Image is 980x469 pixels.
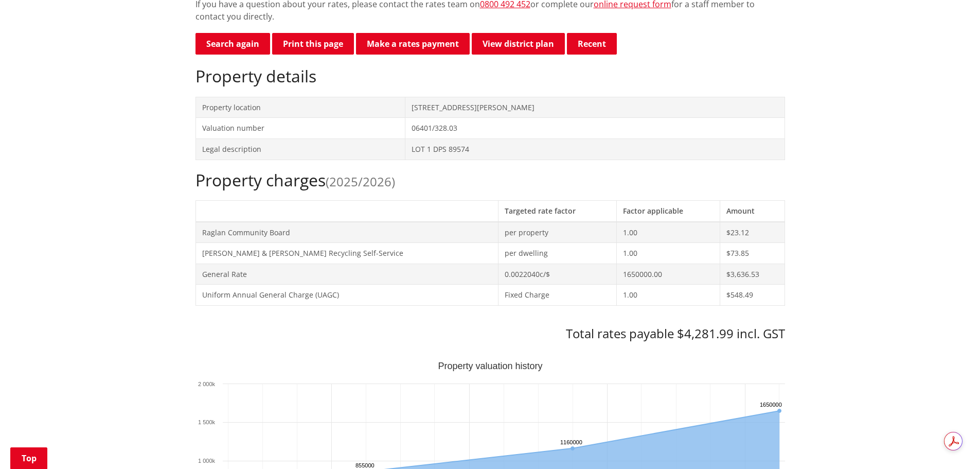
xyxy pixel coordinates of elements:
th: Factor applicable [616,200,720,221]
text: 1 000k [198,458,215,464]
a: Make a rates payment [356,33,470,55]
td: $3,636.53 [720,264,785,285]
h2: Property charges [195,170,785,190]
th: Amount [720,200,785,221]
text: Property valuation history [438,361,542,371]
td: 1.00 [616,243,720,264]
span: (2025/2026) [326,173,395,190]
a: View district plan [472,33,565,55]
text: 855000 [355,462,375,468]
a: Search again [195,33,270,55]
button: Recent [567,33,617,55]
h2: Property details [195,66,785,86]
td: Legal description [195,138,405,160]
h3: Total rates payable $4,281.99 incl. GST [195,326,785,341]
td: Fixed Charge [498,285,616,306]
td: 1.00 [616,285,720,306]
td: $73.85 [720,243,785,264]
a: Top [10,447,47,469]
td: 0.0022040c/$ [498,264,616,285]
path: Sunday, Jun 30, 12:00, 1,650,000. Capital Value. [777,409,781,413]
text: 1 500k [198,419,215,425]
text: 1650000 [760,402,782,408]
td: General Rate [195,264,498,285]
iframe: Messenger Launcher [933,426,970,463]
td: Valuation number [195,118,405,139]
td: [STREET_ADDRESS][PERSON_NAME] [405,97,785,118]
td: Property location [195,97,405,118]
td: $548.49 [720,285,785,306]
path: Wednesday, Jun 30, 12:00, 1,160,000. Capital Value. [571,446,575,450]
td: 1.00 [616,222,720,243]
text: 1160000 [560,439,582,445]
td: per property [498,222,616,243]
td: per dwelling [498,243,616,264]
td: LOT 1 DPS 89574 [405,138,785,160]
td: Raglan Community Board [195,222,498,243]
td: 1650000.00 [616,264,720,285]
text: 2 000k [198,381,215,387]
th: Targeted rate factor [498,200,616,221]
td: 06401/328.03 [405,118,785,139]
td: $23.12 [720,222,785,243]
td: [PERSON_NAME] & [PERSON_NAME] Recycling Self-Service [195,243,498,264]
td: Uniform Annual General Charge (UAGC) [195,285,498,306]
button: Print this page [272,33,354,55]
